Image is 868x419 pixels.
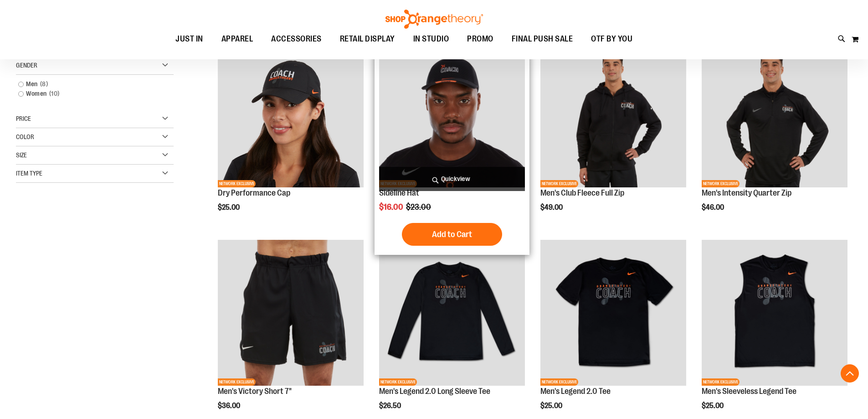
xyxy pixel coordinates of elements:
span: $36.00 [218,402,241,410]
span: $49.00 [540,203,564,212]
span: FINAL PUSH SALE [512,29,573,49]
span: 8 [38,79,51,89]
a: Men8 [14,79,165,89]
span: Gender [16,62,37,69]
a: OTF BY YOU [582,29,642,50]
span: IN STUDIO [413,29,449,49]
span: NETWORK EXCLUSIVE [702,180,740,187]
a: OTF Mens Coach FA23 Legend 2.0 SS Tee - Black primary imageNETWORK EXCLUSIVE [540,240,686,387]
a: Dry Performance CapNETWORK EXCLUSIVE [218,41,364,189]
span: $25.00 [218,203,241,212]
a: JUST IN [166,29,212,50]
img: OTF Mens Coach FA23 Legend 2.0 LS Tee - Black primary image [379,240,525,386]
a: OTF Mens Coach FA23 Victory Short - Black primary imageNETWORK EXCLUSIVE [218,240,364,387]
img: OTF Mens Coach FA23 Legend 2.0 SS Tee - Black primary image [540,240,686,386]
img: Dry Performance Cap [218,41,364,187]
div: product [697,37,852,235]
span: NETWORK EXCLUSIVE [218,378,256,386]
div: product [536,37,691,235]
span: $16.00 [379,202,405,212]
button: Back To Top [841,364,859,383]
span: $46.00 [702,203,725,212]
a: Quickview [379,167,525,191]
span: NETWORK EXCLUSIVE [540,180,578,187]
a: IN STUDIO [404,29,458,49]
span: Price [16,115,31,122]
span: NETWORK EXCLUSIVE [540,378,578,386]
a: OTF Mens Coach FA23 Legend Sleeveless Tee - Black primary imageNETWORK EXCLUSIVE [702,240,847,387]
span: RETAIL DISPLAY [340,29,395,49]
a: Dry Performance Cap [218,188,290,197]
a: RETAIL DISPLAY [331,29,404,50]
a: OTF Mens Coach FA23 Intensity Quarter Zip - Black primary imageNETWORK EXCLUSIVE [702,41,847,189]
span: $25.00 [702,402,725,410]
a: Men's Club Fleece Full Zip [540,188,624,197]
span: NETWORK EXCLUSIVE [218,180,256,187]
span: $26.50 [379,402,402,410]
span: Add to Cart [432,229,472,239]
span: Item Type [16,170,42,177]
div: product [213,37,368,235]
span: 10 [47,89,62,98]
img: OTF Mens Coach FA23 Legend Sleeveless Tee - Black primary image [702,240,847,386]
span: JUST IN [175,29,203,49]
a: Men's Victory Short 7" [218,387,292,396]
span: PROMO [467,29,493,49]
span: $25.00 [540,402,564,410]
a: Sideline Hat [379,188,419,197]
span: ACCESSORIES [271,29,322,49]
a: PROMO [458,29,503,50]
a: ACCESSORIES [262,29,331,50]
span: OTF BY YOU [591,29,632,49]
a: Men's Legend 2.0 Tee [540,387,611,396]
div: product [375,37,529,255]
a: Men's Legend 2.0 Long Sleeve Tee [379,387,490,396]
a: Men's Sleeveless Legend Tee [702,387,796,396]
img: Shop Orangetheory [384,10,484,29]
img: OTF Mens Coach FA23 Victory Short - Black primary image [218,240,364,386]
span: NETWORK EXCLUSIVE [379,378,417,386]
span: $23.00 [406,202,432,212]
span: APPAREL [221,29,253,49]
span: Size [16,151,27,159]
span: Color [16,133,34,140]
a: OTF Mens Coach FA23 Legend 2.0 LS Tee - Black primary imageNETWORK EXCLUSIVE [379,240,525,387]
a: APPAREL [212,29,262,50]
a: Men's Intensity Quarter Zip [702,188,791,197]
a: Sideline Hat primary imageSALENETWORK EXCLUSIVE [379,41,525,189]
span: NETWORK EXCLUSIVE [702,378,740,386]
img: OTF Mens Coach FA23 Club Fleece Full Zip - Black primary image [540,41,686,187]
a: OTF Mens Coach FA23 Club Fleece Full Zip - Black primary imageNETWORK EXCLUSIVE [540,41,686,189]
a: Women10 [14,89,165,98]
a: FINAL PUSH SALE [503,29,582,50]
img: Sideline Hat primary image [379,41,525,187]
button: Add to Cart [402,223,502,246]
img: OTF Mens Coach FA23 Intensity Quarter Zip - Black primary image [702,41,847,187]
